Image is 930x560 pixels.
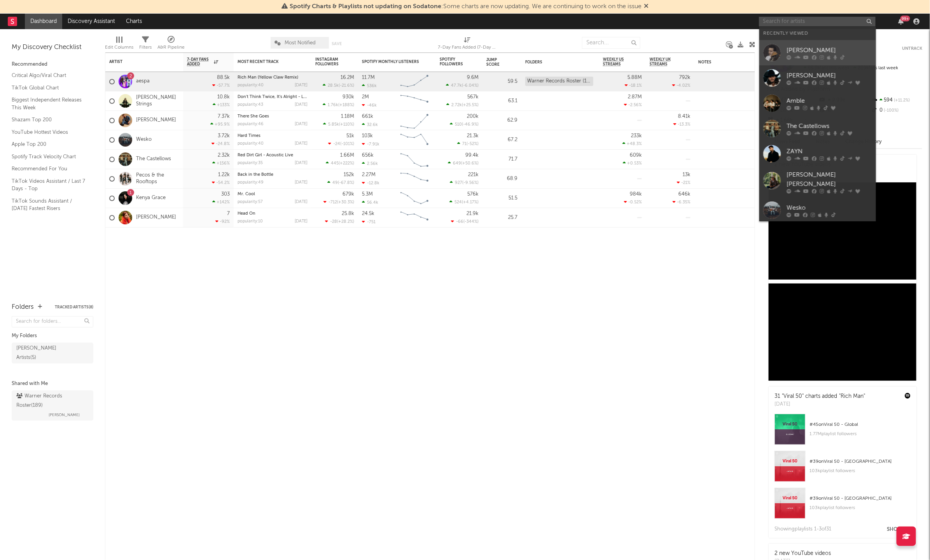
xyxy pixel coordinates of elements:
svg: Chart title [397,91,432,111]
span: 47.7k [451,84,462,88]
span: -67.8 % [339,181,353,185]
div: +133 % [213,102,230,107]
div: [PERSON_NAME] [PERSON_NAME] [787,170,872,189]
div: +142 % [212,199,230,205]
span: 5.85k [328,122,339,127]
span: +28.2 % [338,220,353,224]
div: 9.6M [467,75,479,80]
a: Head On [238,212,255,216]
button: 99+ [898,18,904,24]
span: [PERSON_NAME] [49,410,80,420]
div: [DATE] [295,122,308,126]
div: ( ) [450,122,479,127]
div: [DATE] [295,200,308,204]
div: 567k [467,94,479,100]
div: There She Goes [238,114,308,119]
div: 51k [346,133,354,138]
span: Dismiss [644,3,649,10]
div: 99 + [900,16,910,21]
a: Biggest Independent Releases This Week [12,96,86,112]
div: 7-Day Fans Added (7-Day Fans Added) [438,33,496,56]
div: Mr. Cool [238,192,308,196]
a: [PERSON_NAME] [759,40,876,65]
div: Edit Columns [105,33,133,56]
span: +30.3 % [338,200,353,205]
span: -28 [330,220,337,224]
div: Recently Viewed [763,29,872,38]
a: TikTok Global Chart [12,84,86,92]
span: +188 % [339,103,353,107]
svg: Chart title [397,169,432,189]
div: 68.9 [486,174,517,184]
div: [DATE] [295,83,308,87]
a: Discovery Assistant [62,14,121,29]
span: +50.6 % [462,161,477,166]
a: Red Dirt Girl - Acoustic Live [238,153,293,157]
div: 16.2M [341,75,354,80]
span: Weekly UK Streams [650,57,679,66]
a: Kenya Grace [136,195,166,201]
input: Search... [582,37,640,49]
a: TikTok Videos Assistant / Last 7 Days - Top [12,177,86,193]
div: +156 % [212,161,230,166]
a: #39onViral 50 - [GEOGRAPHIC_DATA]103kplaylist followers [769,488,916,525]
div: 1.18M [341,114,354,119]
div: 24.5k [362,211,374,216]
svg: Chart title [397,130,432,150]
div: popularity: 40 [238,83,264,87]
a: Wesko [759,198,876,223]
div: 233k [631,133,642,138]
div: ( ) [327,180,354,185]
div: 679k [343,192,354,197]
a: #45onViral 50 - Global1.77Mplaylist followers [769,414,916,451]
a: "Rich Man" [839,394,865,399]
input: Search for folders... [12,316,93,327]
div: 152k [344,172,354,177]
div: # 39 on Viral 50 - [GEOGRAPHIC_DATA] [809,457,911,466]
span: -66 [456,220,463,224]
div: 5.88M [628,75,642,80]
span: +4.17 % [463,200,477,205]
span: 2.72k [451,103,462,107]
a: ZAYN [759,141,876,166]
div: ( ) [328,141,354,146]
div: 88.5k [217,75,230,80]
div: -24.8 % [212,141,230,146]
a: [PERSON_NAME] [PERSON_NAME] [759,166,876,198]
a: #39onViral 50 - [GEOGRAPHIC_DATA]103kplaylist followers [769,451,916,488]
div: 0 [871,105,922,115]
div: +95.9 % [210,122,230,127]
div: 661k [362,114,373,119]
span: +25.5 % [463,103,477,107]
div: 10.8k [217,94,230,100]
a: Spotify Track Velocity Chart [12,152,86,161]
div: [DATE] [295,142,308,146]
div: The Castellows [787,121,872,131]
div: 7-Day Fans Added (7-Day Fans Added) [438,43,496,52]
span: +222 % [340,161,353,166]
div: 21.9k [467,211,479,216]
div: -6.35 % [673,199,691,205]
a: [PERSON_NAME] Strings [136,94,179,108]
div: -12.8k [362,180,379,185]
div: 25.7 [486,213,517,222]
div: Filters [139,43,152,52]
span: -712 [329,200,337,205]
a: The Castellows [136,156,171,163]
div: 59.5 [486,77,517,86]
a: Apple Top 200 [12,140,86,149]
div: -54.2 % [212,180,230,185]
button: Save [332,42,342,46]
div: 63.1 [486,96,517,106]
div: [DATE] [295,219,308,224]
div: popularity: 43 [238,103,263,107]
div: 32.6k [362,122,378,127]
div: -2.56 % [624,102,642,107]
span: 7-Day Fans Added [187,57,212,66]
div: 2M [362,94,369,100]
span: +110 % [340,122,353,127]
svg: Chart title [397,189,432,208]
div: ( ) [323,83,354,88]
div: 1.77M playlist followers [809,429,911,439]
div: popularity: 40 [238,142,264,146]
